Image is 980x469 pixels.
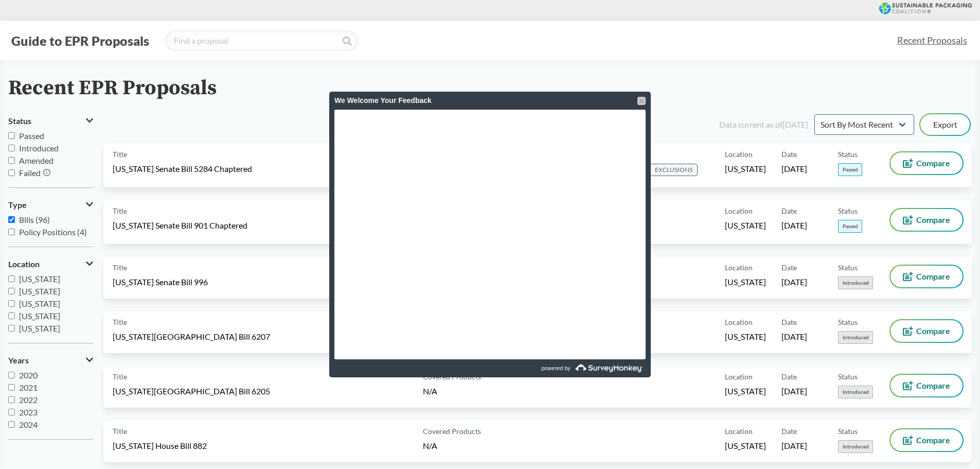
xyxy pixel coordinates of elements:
span: Passed [19,131,44,141]
span: Date [781,205,797,216]
span: Title [113,371,127,382]
span: [US_STATE] [19,323,60,333]
span: [US_STATE] [725,331,766,342]
span: Status [838,426,858,437]
span: 2024 [19,420,38,429]
span: Years [8,356,29,365]
span: [US_STATE] [725,163,766,175]
span: Passed [838,220,862,233]
input: [US_STATE] [8,325,15,332]
span: Bills (96) [19,215,50,224]
span: [DATE] [781,386,807,397]
span: [US_STATE] [19,299,60,308]
button: Guide to EPR Proposals [8,32,152,49]
span: Introduced [838,331,873,344]
span: Title [113,426,127,437]
input: 2021 [8,384,15,391]
span: [US_STATE] [725,440,766,451]
span: [DATE] [781,276,807,288]
button: Years [8,352,93,369]
span: [US_STATE][GEOGRAPHIC_DATA] Bill 6207 [113,331,270,342]
span: Date [781,149,797,160]
input: [US_STATE] [8,275,15,282]
span: Title [113,149,127,160]
input: [US_STATE] [8,288,15,294]
button: Compare [890,429,963,451]
button: Compare [890,266,963,287]
span: [US_STATE] [19,286,60,296]
span: Covered Products [423,426,481,437]
span: Title [113,317,127,327]
span: [US_STATE] [725,276,766,288]
span: Location [725,205,753,216]
span: [US_STATE] [19,274,60,284]
span: Compare [916,159,950,167]
span: Title [113,205,127,216]
span: Title [113,262,127,273]
div: Data current as of [DATE] [719,118,808,131]
span: Compare [916,436,950,444]
button: Compare [890,152,963,174]
span: Date [781,426,797,437]
input: Bills (96) [8,216,15,223]
input: [US_STATE] [8,300,15,307]
span: 2020 [19,370,38,380]
input: Passed [8,132,15,139]
input: 2024 [8,421,15,428]
button: Compare [890,320,963,342]
span: Location [725,149,753,160]
span: Status [838,371,858,382]
input: 2023 [8,409,15,415]
span: EXCLUSIONS [650,164,698,176]
span: [DATE] [781,331,807,342]
span: Compare [916,381,950,390]
span: Location [725,317,753,327]
a: Recent Proposals [893,29,972,52]
button: Export [920,114,970,135]
button: Status [8,112,93,130]
span: [US_STATE] Senate Bill 5284 Chaptered [113,163,252,175]
span: N/A [423,386,437,396]
span: [US_STATE] Senate Bill 901 Chaptered [113,220,247,231]
span: Compare [916,272,950,281]
span: [US_STATE] [725,386,766,397]
button: Location [8,255,93,273]
span: [DATE] [781,440,807,451]
span: [US_STATE] Senate Bill 996 [113,276,208,288]
span: Location [725,426,753,437]
span: Status [838,149,858,160]
input: Amended [8,157,15,164]
span: Date [781,371,797,382]
span: [US_STATE] [19,311,60,321]
span: Introduced [838,276,873,289]
button: Type [8,196,93,214]
span: Type [8,200,27,210]
button: Compare [890,375,963,396]
span: Introduced [838,386,873,398]
span: Date [781,262,797,273]
span: powered by [541,359,571,377]
input: Introduced [8,145,15,151]
span: Failed [19,168,41,178]
input: [US_STATE] [8,312,15,319]
input: 2022 [8,396,15,403]
span: Location [8,259,40,269]
span: [US_STATE] [725,220,766,231]
span: Status [838,317,858,327]
span: [US_STATE] House Bill 882 [113,440,207,451]
h2: Recent EPR Proposals [8,77,217,100]
span: N/A [423,441,437,450]
span: Compare [916,327,950,335]
span: Policy Positions (4) [19,227,87,237]
span: 2021 [19,383,38,392]
div: We Welcome Your Feedback [334,92,646,110]
span: Passed [838,163,862,176]
span: Introduced [838,440,873,453]
input: Policy Positions (4) [8,229,15,235]
span: [DATE] [781,163,807,175]
a: powered by [491,359,646,377]
input: Find a proposal [165,30,358,51]
span: Introduced [19,143,59,153]
span: 2023 [19,407,38,417]
input: 2020 [8,372,15,378]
